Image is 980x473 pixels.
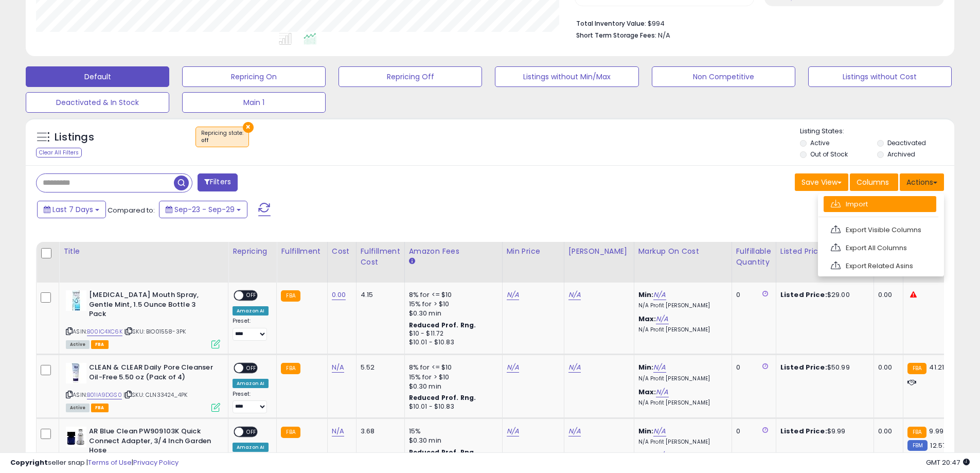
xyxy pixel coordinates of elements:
div: 8% for <= $10 [409,290,494,300]
a: N/A [653,426,666,436]
b: Reduced Prof. Rng. [409,321,476,329]
div: 3.68 [361,427,397,436]
div: ASIN: [66,363,220,411]
div: 15% for > $10 [409,300,494,309]
span: N/A [658,30,670,40]
div: Fulfillable Quantity [736,246,772,268]
li: $994 [576,16,936,29]
button: Repricing On [182,66,326,87]
p: N/A Profit [PERSON_NAME] [638,302,724,309]
a: N/A [332,362,344,373]
small: FBM [907,440,928,451]
div: Fulfillment Cost [361,246,400,268]
div: 0.00 [878,290,895,300]
a: 0.00 [332,290,346,300]
div: [PERSON_NAME] [568,246,630,257]
label: Active [810,138,829,147]
a: B00IC4XC6K [87,327,122,336]
b: CLEAN & CLEAR Daily Pore Cleanser Oil-Free 5.50 oz (Pack of 4) [89,363,214,384]
a: Privacy Policy [133,458,179,467]
b: [MEDICAL_DATA] Mouth Spray, Gentle Mint, 1.5 Ounce Bottle 3 Pack [89,290,214,322]
div: 5.52 [361,363,397,372]
span: OFF [243,428,260,436]
div: $0.30 min [409,436,494,445]
small: FBA [907,427,926,438]
small: FBA [281,363,300,374]
span: OFF [243,364,260,373]
div: Title [63,246,224,257]
span: FBA [91,340,109,349]
b: Total Inventory Value: [576,19,646,28]
b: Listed Price: [780,290,827,300]
span: All listings currently available for purchase on Amazon [66,404,90,412]
span: 12.57 [930,441,946,450]
span: | SKU: BIO01558-3PK [124,327,186,336]
a: Export Visible Columns [824,222,936,238]
div: 0 [736,290,768,300]
button: Sep-23 - Sep-29 [159,201,247,218]
div: Amazon AI [233,379,269,388]
th: The percentage added to the cost of goods (COGS) that forms the calculator for Min & Max prices. [634,242,732,283]
a: N/A [568,426,581,436]
a: N/A [656,387,668,397]
small: FBA [281,290,300,302]
a: N/A [656,314,668,324]
button: Main 1 [182,92,326,113]
button: Save View [795,173,848,191]
img: 41tK9+KVbOL._SL40_.jpg [66,290,86,311]
h5: Listings [55,130,94,145]
button: Repricing Off [338,66,482,87]
span: Sep-23 - Sep-29 [174,204,235,215]
p: N/A Profit [PERSON_NAME] [638,375,724,382]
a: Export Related Asins [824,258,936,274]
button: Columns [850,173,898,191]
p: Listing States: [800,127,954,136]
a: Terms of Use [88,458,132,467]
div: Amazon Fees [409,246,498,257]
b: Max: [638,314,656,324]
div: 8% for <= $10 [409,363,494,372]
label: Out of Stock [810,150,848,159]
b: Reduced Prof. Rng. [409,393,476,402]
div: off [201,137,243,144]
div: Clear All Filters [36,148,82,157]
span: Columns [857,177,889,187]
a: N/A [507,362,519,373]
strong: Copyright [10,458,48,467]
a: N/A [653,362,666,373]
span: Repricing state : [201,129,243,145]
div: $0.30 min [409,382,494,391]
div: Amazon AI [233,306,269,316]
div: 0 [736,363,768,372]
a: N/A [568,362,581,373]
div: $29.00 [780,290,866,300]
div: Cost [332,246,352,257]
a: N/A [332,426,344,436]
span: Compared to: [108,205,155,215]
a: Export All Columns [824,240,936,256]
div: ASIN: [66,290,220,347]
button: Last 7 Days [37,201,106,218]
div: $50.99 [780,363,866,372]
span: 41.21 [929,362,944,372]
span: FBA [91,404,109,412]
a: N/A [653,290,666,300]
b: Short Term Storage Fees: [576,31,656,40]
div: $10.01 - $10.83 [409,338,494,347]
button: Filters [198,173,238,191]
a: Import [824,196,936,212]
span: 2025-10-7 20:47 GMT [926,458,970,467]
b: Min: [638,362,654,372]
b: Min: [638,290,654,300]
a: B01IA9DGS0 [87,391,122,399]
small: FBA [281,427,300,438]
button: Deactivated & In Stock [26,92,169,113]
div: 0.00 [878,427,895,436]
div: 4.15 [361,290,397,300]
small: FBA [907,363,926,374]
span: 9.99 [929,426,943,436]
div: Preset: [233,391,269,414]
p: N/A Profit [PERSON_NAME] [638,439,724,446]
span: | SKU: CLN33424_4PK [123,391,187,399]
b: AR Blue Clean PW909103K Quick Connect Adapter, 3/4 Inch Garden Hose [89,427,214,458]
